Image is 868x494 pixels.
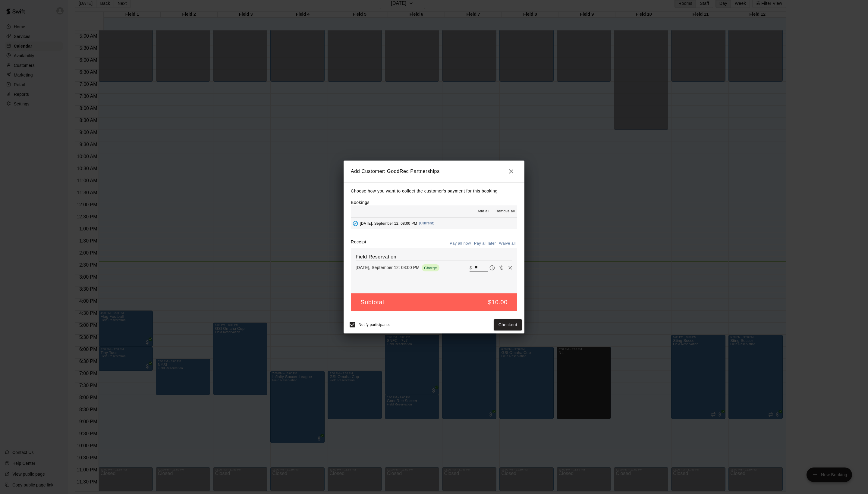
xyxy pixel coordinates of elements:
button: Waive all [497,239,517,248]
span: Add all [477,208,489,214]
label: Receipt [351,239,366,248]
span: Waive payment [497,265,506,270]
p: [DATE], September 12: 08:00 PM [356,264,420,270]
p: Choose how you want to collect the customer's payment for this booking [351,187,517,195]
button: Checkout [494,319,522,330]
span: (Current) [419,221,435,225]
h5: $10.00 [488,298,508,306]
button: Pay all now [448,239,473,248]
span: Remove all [495,208,515,214]
p: $ [470,265,472,271]
button: Added - Collect Payment[DATE], September 12: 08:00 PM(Current) [351,218,517,229]
button: Pay all later [473,239,498,248]
h5: Subtotal [360,298,384,306]
button: Add all [474,207,493,216]
label: Bookings [351,200,370,205]
span: Notify participants [359,323,390,327]
h2: Add Customer: GoodRec Partnerships [344,161,524,182]
button: Remove [506,263,515,272]
span: Charge [422,266,439,270]
button: Remove all [493,207,517,216]
h6: Field Reservation [356,253,512,261]
span: Pay later [488,265,497,270]
button: Added - Collect Payment [351,219,360,228]
span: [DATE], September 12: 08:00 PM [360,221,417,225]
